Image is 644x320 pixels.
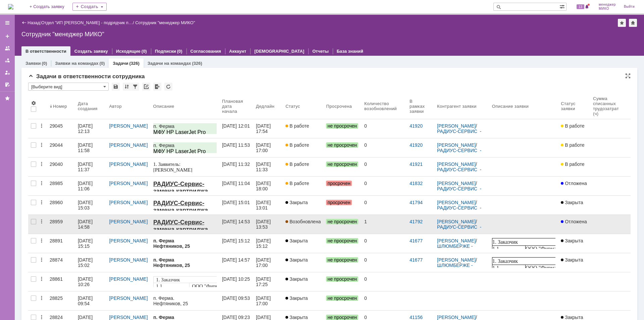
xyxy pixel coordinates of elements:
[326,142,358,148] span: не просрочен
[337,49,363,54] a: База знаний
[222,238,250,243] div: [DATE] 15:12
[561,219,587,224] span: Отложена
[50,276,72,282] div: 28861
[222,162,250,167] div: [DATE] 11:32
[285,315,308,320] span: Закрыта
[41,20,133,25] a: Отдел "ИП [PERSON_NAME] - подрядчик п…
[25,61,41,66] a: Заявки
[437,181,476,186] a: [PERSON_NAME]
[75,253,106,272] a: [DATE] 15:02
[410,200,423,205] a: 41794
[323,93,362,119] th: Просрочена
[78,219,94,230] div: [DATE] 14:58
[559,3,566,9] span: Расширенный поиск
[96,95,104,103] a: Лонская Лариса Вячеславовна
[362,215,407,234] a: 1
[109,238,148,243] a: [PERSON_NAME]
[362,138,407,157] a: 0
[155,49,176,54] a: Подписки
[558,253,590,272] a: Закрыта
[50,219,72,224] div: 28959
[2,79,13,90] a: Мои согласования
[78,101,98,111] div: Дата создания
[219,177,253,195] a: [DATE] 11:04
[131,83,139,91] div: Фильтрация...
[285,200,308,205] span: Закрыта
[285,276,308,282] span: Закрыта
[285,123,309,129] span: В работе
[116,49,141,54] a: Исходящие
[283,119,323,138] a: В работе
[437,123,476,129] a: [PERSON_NAME]
[362,272,407,291] a: 0
[75,93,106,119] th: Дата создания
[78,276,94,287] div: [DATE] 10:26
[285,104,300,109] div: Статус
[0,20,23,32] span: 1.2. Заявитель
[253,253,283,272] a: [DATE] 17:00
[75,196,106,215] a: [DATE] 15:03
[326,123,358,129] span: не просрочен
[0,15,29,21] span: 1. Заказчик
[283,272,323,291] a: Закрыта
[362,177,407,195] a: 0
[164,83,172,91] div: Обновлять список
[109,200,148,205] a: [PERSON_NAME]
[410,181,423,186] a: 41832
[8,4,13,9] img: logo
[28,20,40,25] a: Назад
[47,138,75,157] a: 29044
[50,257,72,263] div: 28874
[590,93,631,119] th: Сумма списанных трудозатрат (ч)
[72,3,107,11] div: Создать
[3,1,26,6] span: 1. Заказчик
[78,295,94,306] div: [DATE] 09:54
[47,157,75,176] a: 29040
[109,162,148,167] a: [PERSON_NAME]
[96,181,104,189] a: Лонская Лариса Вячеславовна
[256,219,272,230] div: [DATE] 13:53
[2,31,13,42] a: Создать заявку
[75,10,78,15] div: 1
[47,272,75,291] a: 28861
[222,315,250,320] div: [DATE] 09:23
[364,315,404,320] div: 0
[256,162,272,172] div: [DATE] 11:33
[50,162,72,167] div: 29040
[13,32,44,37] a: Задача: 28959
[219,234,253,253] a: [DATE] 15:12
[283,234,323,253] a: Закрыта
[561,238,583,243] span: Закрыта
[364,238,404,243] div: 0
[0,22,22,30] td: Модель
[47,234,75,253] a: 28891
[253,272,283,291] a: [DATE] 17:25
[50,142,72,148] div: 29044
[0,1,26,7] span: 1. Заказчик
[323,157,362,176] a: не просрочен
[323,253,362,272] a: не просрочен
[256,142,272,153] div: [DATE] 17:00
[50,123,72,129] div: 29045
[96,161,127,166] a: Задача: 29045
[283,215,323,234] a: Возобновлена
[256,276,272,287] div: [DATE] 17:25
[109,257,148,263] a: [PERSON_NAME]
[285,219,321,224] span: Возобновлена
[75,177,106,195] a: [DATE] 11:06
[410,99,426,114] div: В рамках заявки
[437,129,483,145] a: РАДИУС-СЕРВИС - ООО «Фирма «Радиус-Сервис»
[253,177,283,195] a: [DATE] 18:00
[256,123,272,134] div: [DATE] 17:54
[323,138,362,157] a: не просрочен
[50,181,72,186] div: 28985
[78,142,94,153] div: [DATE] 11:58
[25,49,66,54] a: В ответственности
[326,104,352,109] div: Просрочена
[34,8,84,19] span: ООО "Фирма "Радиус - Сервис"
[142,83,150,91] div: Скопировать ссылку на список
[410,162,423,167] a: 41921
[561,142,584,148] span: В работе
[11,9,53,16] div: Запланирована
[253,93,283,119] th: Дедлайн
